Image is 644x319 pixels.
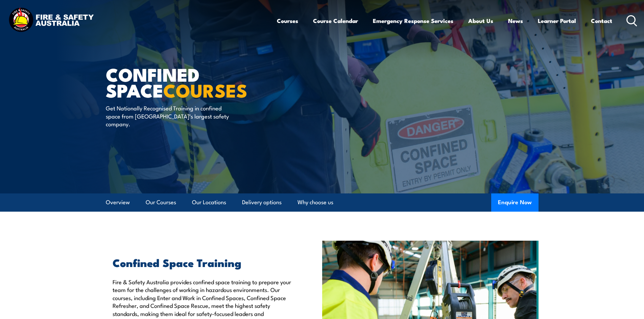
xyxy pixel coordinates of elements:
strong: COURSES [163,76,247,104]
a: Why choose us [297,193,333,211]
h2: Confined Space Training [113,258,291,267]
button: Enquire Now [491,193,539,212]
a: Delivery options [242,193,282,211]
a: Contact [591,12,612,30]
h1: Confined Space [106,66,273,98]
a: Course Calendar [313,12,358,30]
a: Learner Portal [538,12,576,30]
a: News [508,12,523,30]
a: Our Courses [146,193,176,211]
a: Courses [277,12,298,30]
p: Get Nationally Recognised Training in confined space from [GEOGRAPHIC_DATA]’s largest safety comp... [106,104,229,128]
a: Overview [106,193,130,211]
a: Emergency Response Services [373,12,453,30]
a: Our Locations [192,193,226,211]
a: About Us [468,12,493,30]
